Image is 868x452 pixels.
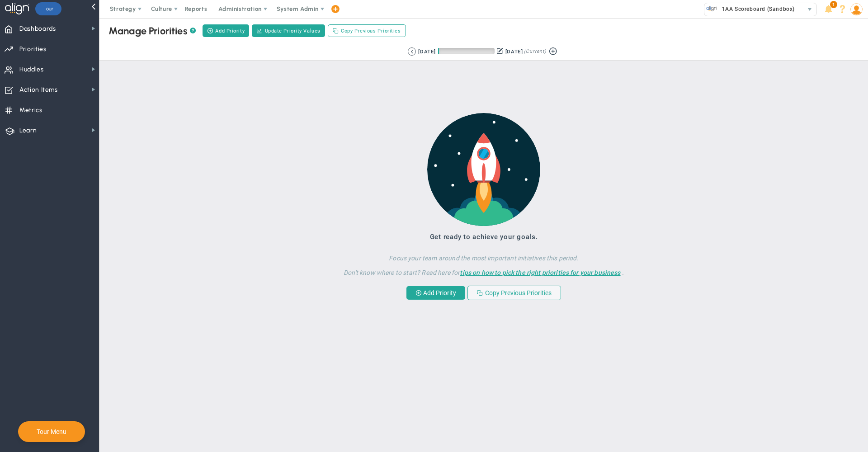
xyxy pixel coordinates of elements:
button: Update Priority Values [252,24,325,37]
button: Add Priority [406,286,465,300]
div: [DATE] [505,47,523,56]
button: Copy Previous Priorities [328,24,406,37]
h4: Don't know where to start? Read here for . [259,262,709,277]
span: Metrics [19,101,42,120]
span: System Admin [277,5,319,12]
span: select [803,3,816,16]
span: Learn [19,121,37,140]
h4: Focus your team around the most important initiatives this period. [259,248,709,262]
button: Go to previous period [408,47,416,56]
a: tips on how to pick the right priorities for your business [460,269,620,276]
div: [DATE] [418,47,435,56]
button: Copy Previous Priorities [467,286,561,300]
span: Action Items [19,80,58,99]
span: Priorities [19,40,47,59]
span: Administration [218,5,261,12]
span: Copy Previous Priorities [341,27,401,35]
span: 1 [830,1,837,8]
span: Huddles [19,60,44,79]
div: Period Progress: 2% Day 2 of 91 with 89 remaining. [438,48,495,54]
span: Add Priority [215,27,245,35]
div: Manage Priorities [108,25,196,37]
img: 33626.Company.photo [706,3,717,14]
span: Strategy [110,5,136,12]
span: Dashboards [19,19,56,38]
span: Culture [151,5,172,12]
span: 1AA Scoreboard (Sandbox) [717,3,795,15]
img: 48978.Person.photo [850,3,863,15]
h3: Get ready to achieve your goals. [259,233,709,241]
span: (Current) [524,47,546,56]
span: Update Priority Values [265,27,321,35]
button: Tour Menu [34,428,69,436]
button: Add Priority [203,24,249,37]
